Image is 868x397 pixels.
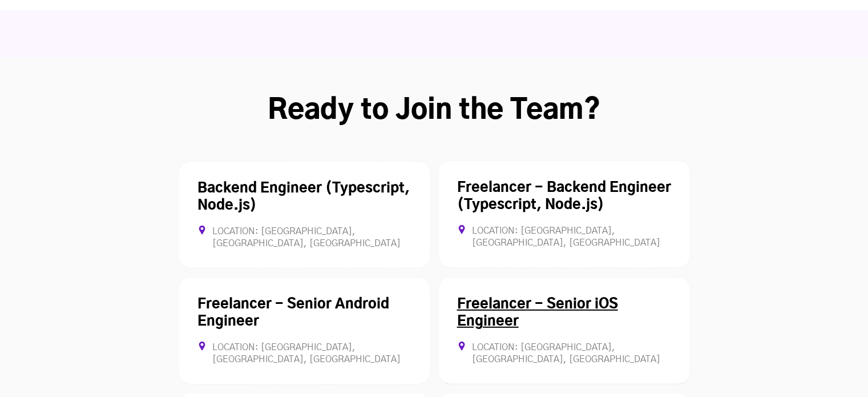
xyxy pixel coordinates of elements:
a: Freelancer - Senior iOS Engineer [457,298,618,328]
div: Location: [GEOGRAPHIC_DATA], [GEOGRAPHIC_DATA], [GEOGRAPHIC_DATA] [197,342,411,366]
strong: Ready to Join the Team? [268,97,600,125]
div: Location: [GEOGRAPHIC_DATA], [GEOGRAPHIC_DATA], [GEOGRAPHIC_DATA] [197,226,411,250]
div: Location: [GEOGRAPHIC_DATA], [GEOGRAPHIC_DATA], [GEOGRAPHIC_DATA] [457,342,671,366]
a: Backend Engineer (Typescript, Node.js) [197,182,410,212]
a: Freelancer - Backend Engineer (Typescript, Node.js) [457,181,671,212]
div: Location: [GEOGRAPHIC_DATA], [GEOGRAPHIC_DATA], [GEOGRAPHIC_DATA] [457,225,671,249]
a: Freelancer - Senior Android Engineer [197,298,389,328]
